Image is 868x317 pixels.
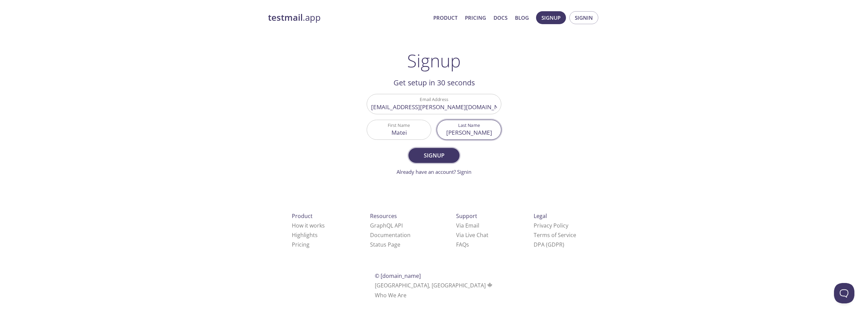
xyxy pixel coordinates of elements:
strong: testmail [268,12,303,23]
a: Docs [494,13,507,22]
a: Documentation [370,231,411,239]
span: Resources [370,212,397,220]
h2: Get setup in 30 seconds [367,77,501,88]
span: Product [292,212,313,220]
a: Pricing [465,13,486,22]
span: Legal [534,212,547,220]
a: Product [433,13,457,22]
button: Signup [408,148,460,163]
a: Status Page [370,241,400,248]
a: GraphQL API [370,222,403,229]
span: Signup [416,151,452,160]
a: Via Email [456,222,479,229]
a: Who We Are [375,291,406,299]
a: Highlights [292,231,318,239]
a: Already have an account? Signin [397,168,471,175]
span: Support [456,212,477,220]
a: Terms of Service [534,231,576,239]
a: DPA (GDPR) [534,241,564,248]
span: s [466,241,469,248]
a: Blog [515,13,529,22]
span: Signin [575,13,593,22]
a: Pricing [292,241,310,248]
span: [GEOGRAPHIC_DATA], [GEOGRAPHIC_DATA] [375,282,494,289]
button: Signin [569,11,598,24]
button: Signup [536,11,566,24]
a: testmail.app [268,12,428,23]
a: FAQ [456,241,469,248]
span: © [DOMAIN_NAME] [375,272,421,280]
a: How it works [292,222,325,229]
span: Signup [541,13,561,22]
h1: Signup [407,50,461,71]
a: Via Live Chat [456,231,488,239]
a: Privacy Policy [534,222,568,229]
iframe: Help Scout Beacon - Open [834,283,854,303]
